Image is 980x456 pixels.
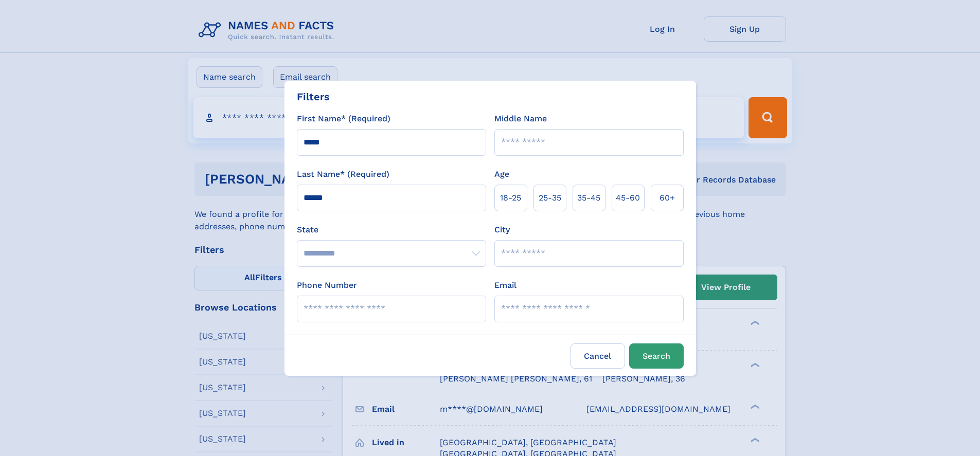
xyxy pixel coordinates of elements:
span: 35‑45 [577,192,600,204]
label: City [494,224,510,236]
label: Cancel [571,343,625,369]
label: Email [494,279,516,291]
span: 18‑25 [500,192,521,204]
span: 25‑35 [539,192,561,204]
label: State [297,224,486,236]
label: Age [494,168,509,180]
label: Phone Number [297,279,357,291]
label: Last Name* (Required) [297,168,389,180]
span: 45‑60 [616,192,640,204]
div: Filters [297,89,330,104]
span: 60+ [660,192,675,204]
label: First Name* (Required) [297,113,390,125]
label: Middle Name [494,113,547,125]
button: Search [629,343,684,369]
